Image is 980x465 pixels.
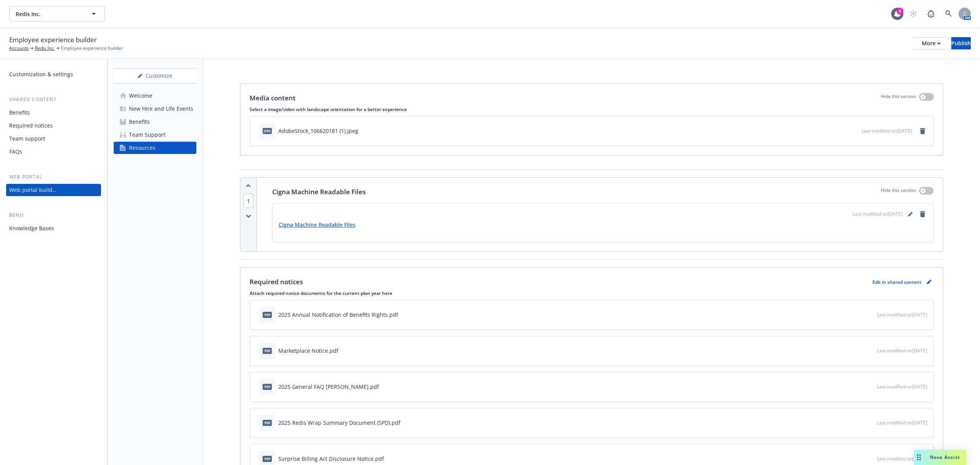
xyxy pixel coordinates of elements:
[61,45,123,52] span: Employee experience builder
[263,456,272,462] span: pdf
[924,277,934,287] a: pencil
[867,455,874,463] button: preview file
[278,383,379,391] div: 2025 General FAQ [PERSON_NAME].pdf
[9,6,105,21] button: Redis Inc.
[918,210,927,219] a: remove
[114,90,196,102] a: Welcome
[9,120,53,132] div: Required notices
[951,38,971,49] div: Publish
[941,6,956,21] a: Search
[9,222,54,234] div: Knowledge Bases
[897,8,903,15] div: 4
[877,311,927,318] span: Last modified on [DATE]
[279,221,356,228] a: Cigna Machine Readable Files
[872,279,921,285] p: Edit in shared content
[877,419,927,426] span: Last modified on [DATE]
[9,106,30,119] div: Benefits
[923,6,939,21] a: Report a Bug
[129,116,150,128] div: Benefits
[9,35,97,45] span: Employee experience builder
[114,142,196,154] a: Resources
[114,116,196,128] a: Benefits
[855,419,861,427] button: download file
[914,450,924,465] div: Drag to move
[9,146,22,158] div: FAQs
[867,311,874,319] button: preview file
[278,127,358,135] div: AdobeStock_106620181 (1).jpeg
[951,37,971,49] button: Publish
[9,133,45,145] div: Team support
[9,68,73,80] div: Customization & settings
[867,347,874,355] button: preview file
[6,146,101,158] a: FAQs
[6,106,101,119] a: Benefits
[855,383,861,391] button: download file
[867,419,874,427] button: preview file
[855,455,861,463] button: download file
[250,93,296,103] p: Media content
[114,68,196,84] button: Customize
[6,96,101,103] div: Shared content
[16,10,82,18] span: Redis Inc.
[840,127,846,135] button: download file
[278,347,338,355] div: Marketplace Notice.pdf
[278,311,398,319] div: 2025 Annual Notification of Benefits Rights.pdf
[250,290,934,296] p: Attach required notice documents for the current plan year here
[114,103,196,115] a: New Hire and Life Events
[278,419,400,427] div: 2025 Redis Wrap Summary Document (SPD).pdf
[913,37,950,49] button: More
[6,173,101,181] div: Web portal
[129,129,165,141] div: Team Support
[922,38,941,49] div: More
[35,45,55,52] a: Redis Inc.
[853,211,903,218] span: Last modified on [DATE]
[263,420,272,426] span: pdf
[6,68,101,80] a: Customization & settings
[272,187,366,197] p: Cigna Machine Readable Files
[867,383,874,391] button: preview file
[6,120,101,132] a: Required notices
[278,455,384,463] div: Surprise Billing Act Disclosure Notice.pdf
[881,93,916,103] p: Hide this section
[914,450,966,465] button: Nova Assist
[243,197,253,205] button: 1
[852,127,859,135] button: preview file
[855,347,861,355] button: download file
[250,277,303,287] p: Required notices
[129,90,152,102] div: Welcome
[918,126,927,136] a: remove
[906,210,915,219] a: editPencil
[129,103,193,115] div: New Hire and Life Events
[855,311,861,319] button: download file
[877,455,927,462] span: Last modified on [DATE]
[9,184,57,196] div: Web portal builder
[243,194,253,208] span: 1
[263,384,272,390] span: pdf
[263,128,272,134] span: jpeg
[877,347,927,354] span: Last modified on [DATE]
[250,106,934,113] p: Select a image/video with landscape orientation for a better experience
[6,222,101,234] a: Knowledge Bases
[6,133,101,145] a: Team support
[906,6,921,21] a: Start snowing
[881,187,916,197] p: Hide this section
[6,211,101,219] div: Benji
[263,348,272,354] span: pdf
[6,184,101,196] a: Web portal builder
[930,454,960,460] span: Nova Assist
[862,128,912,134] span: Last modified on [DATE]
[114,129,196,141] a: Team Support
[263,312,272,318] span: pdf
[9,45,29,52] a: Accounts
[129,142,155,154] div: Resources
[877,383,927,390] span: Last modified on [DATE]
